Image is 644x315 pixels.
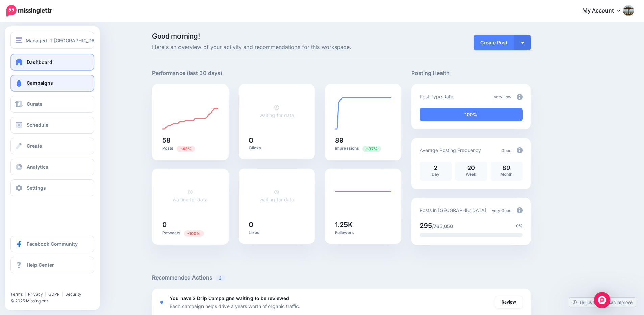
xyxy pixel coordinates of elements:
[10,159,94,175] a: Analytics
[420,108,523,121] div: 100% of your posts in the last 30 days have been from Drip Campaigns
[6,5,52,17] img: Missinglettr
[494,165,519,171] p: 89
[335,137,391,144] h5: 89
[10,292,23,297] a: Terms
[10,117,94,134] a: Schedule
[162,145,218,152] p: Posts
[184,230,204,237] span: Previous period: 1
[249,137,305,144] h5: 0
[517,94,523,100] img: info-circle-grey.png
[458,165,484,171] p: 20
[216,275,225,281] span: 2
[10,138,94,154] a: Create
[501,148,511,153] span: Good
[27,101,42,107] span: Curate
[170,302,300,310] p: Each campaign helps drive a years worth of organic traffic.
[249,145,305,151] p: Clicks
[10,75,94,92] a: Campaigns
[521,42,524,44] img: arrow-down-white.png
[516,223,523,229] span: 0%
[62,292,63,297] span: |
[432,172,439,177] span: Day
[27,143,42,149] span: Create
[249,221,305,228] h5: 0
[152,43,401,52] span: Here's an overview of your activity and recommendations for this workspace.
[517,147,523,153] img: info-circle-grey.png
[27,122,48,128] span: Schedule
[173,189,208,202] a: waiting for data
[10,298,98,305] li: © 2025 Missinglettr
[27,59,52,65] span: Dashboard
[10,54,94,71] a: Dashboard
[10,96,94,113] a: Curate
[420,206,486,214] p: Posts in [GEOGRAPHIC_DATA]
[152,69,222,77] h5: Performance (last 30 days)
[10,236,94,252] a: Facebook Community
[170,295,289,301] b: You have 2 Drip Campaigns waiting to be reviewed
[45,292,46,297] span: |
[152,32,200,40] span: Good morning!
[26,37,191,44] span: Managed IT [GEOGRAPHIC_DATA] | IT Support | IT Services | IT Solutions
[569,298,636,307] a: Tell us how we can improve
[259,104,294,118] a: waiting for data
[594,292,610,308] div: Open Intercom Messenger
[27,241,78,247] span: Facebook Community
[492,208,511,213] span: Very Good
[494,94,511,99] span: Very Low
[162,230,218,236] p: Retweets
[259,189,294,202] a: waiting for data
[10,32,94,49] button: Managed IT [GEOGRAPHIC_DATA] | IT Support | IT Services | IT Solutions
[177,146,195,152] span: Previous period: 101
[10,282,62,289] iframe: Twitter Follow Button
[423,165,448,171] p: 2
[162,137,218,144] h5: 58
[432,223,453,229] span: /765,050
[10,257,94,273] a: Help Center
[10,179,94,196] a: Settings
[27,185,46,191] span: Settings
[420,93,454,100] p: Post Type Ratio
[16,37,22,43] img: menu.png
[500,172,512,177] span: Month
[517,207,523,213] img: info-circle-grey.png
[420,222,432,230] span: 295
[27,80,53,86] span: Campaigns
[27,262,54,268] span: Help Center
[25,292,26,297] span: |
[495,296,523,308] a: Review
[162,221,218,228] h5: 0
[576,3,634,19] a: My Account
[249,230,305,235] p: Likes
[362,146,381,152] span: Previous period: 65
[474,35,514,50] a: Create Post
[411,69,531,77] h5: Posting Health
[420,146,481,154] p: Average Posting Frequency
[335,230,391,235] p: Followers
[335,145,391,152] p: Impressions
[27,164,48,170] span: Analytics
[152,273,531,282] h5: Recommended Actions
[160,301,163,304] div: <div class='status-dot small red margin-right'></div>Error
[65,292,81,297] a: Security
[28,292,43,297] a: Privacy
[335,221,391,228] h5: 1.25K
[48,292,60,297] a: GDPR
[466,172,476,177] span: Week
